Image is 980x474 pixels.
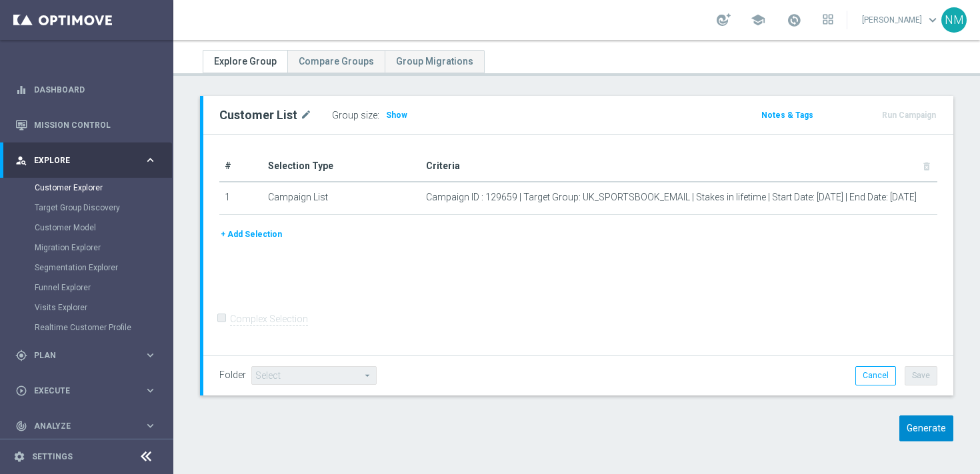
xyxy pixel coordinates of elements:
[386,111,407,120] span: Show
[144,349,157,361] i: keyboard_arrow_right
[15,350,144,361] div: Plan
[219,369,246,381] label: Folder
[35,198,172,218] div: Target Group Discovery
[35,298,172,318] div: Visits Explorer
[15,350,27,361] i: gps_fixed
[35,302,139,313] a: Visits Explorer
[230,313,308,326] label: Complex Selection
[15,84,27,96] i: equalizer
[15,154,144,166] div: Explore
[35,262,139,273] a: Segmentation Explorer
[899,415,953,441] button: Generate
[332,110,377,121] label: Group size
[34,72,157,107] a: Dashboard
[15,107,157,142] div: Mission Control
[203,50,485,73] ul: Tabs
[35,258,172,278] div: Segmentation Explorer
[35,318,172,338] div: Realtime Customer Profile
[35,222,139,233] a: Customer Model
[35,218,172,238] div: Customer Model
[941,7,967,33] div: NM
[35,202,139,213] a: Target Group Discovery
[751,13,765,27] span: school
[219,107,297,123] h2: Customer List
[15,72,157,107] div: Dashboard
[15,120,157,130] button: Mission Control
[35,182,139,193] a: Customer Explorer
[15,154,27,166] i: person_search
[855,366,896,385] button: Cancel
[263,182,421,215] td: Campaign List
[426,192,917,203] span: Campaign ID : 129659 | Target Group: UK_SPORTSBOOK_EMAIL | Stakes in lifetime | Start Date: [DATE...
[15,350,157,361] button: gps_fixed Plan keyboard_arrow_right
[34,387,144,395] span: Execute
[15,421,157,431] button: track_changes Analyze keyboard_arrow_right
[760,108,815,122] button: Notes & Tags
[426,160,460,171] span: Criteria
[263,151,421,182] th: Selection Type
[35,278,172,298] div: Funnel Explorer
[35,322,139,333] a: Realtime Customer Profile
[35,242,139,253] a: Migration Explorer
[15,85,157,95] button: equalizer Dashboard
[15,385,157,396] button: play_circle_outline Execute keyboard_arrow_right
[15,420,27,432] i: track_changes
[144,419,157,432] i: keyboard_arrow_right
[35,238,172,258] div: Migration Explorer
[15,385,144,397] div: Execute
[35,282,139,293] a: Funnel Explorer
[13,451,25,463] i: settings
[925,13,940,27] span: keyboard_arrow_down
[300,107,312,123] i: mode_edit
[34,107,157,142] a: Mission Control
[219,227,283,242] button: + Add Selection
[34,352,144,359] span: Plan
[15,385,27,397] i: play_circle_outline
[219,182,263,215] td: 1
[144,384,157,397] i: keyboard_arrow_right
[15,155,157,166] button: person_search Explore keyboard_arrow_right
[299,56,374,67] span: Compare Groups
[144,154,157,166] i: keyboard_arrow_right
[219,151,263,182] th: #
[861,10,941,30] a: [PERSON_NAME]keyboard_arrow_down
[214,56,277,67] span: Explore Group
[15,420,144,432] div: Analyze
[32,453,73,461] a: Settings
[34,422,144,430] span: Analyze
[34,156,144,164] span: Explore
[396,56,473,67] span: Group Migrations
[377,110,379,121] label: :
[35,178,172,198] div: Customer Explorer
[905,366,937,385] button: Save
